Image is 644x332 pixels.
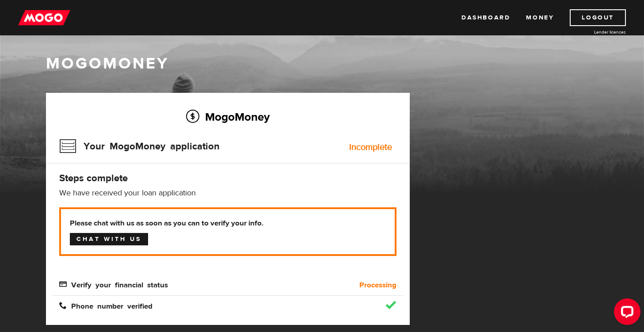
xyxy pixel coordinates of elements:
[18,9,70,26] img: mogo_logo-11ee424be714fa7cbb0f0f49df9e16ec.png
[526,9,554,26] a: Money
[59,301,152,309] span: Phone number verified
[59,172,396,184] h4: Steps complete
[59,280,168,288] span: Verify your financial status
[607,295,644,332] iframe: LiveChat chat widget
[59,107,396,126] h2: MogoMoney
[59,188,396,198] p: We have received your loan application
[570,9,626,26] a: Logout
[560,29,626,35] a: Lender licences
[461,9,510,26] a: Dashboard
[59,135,220,158] h3: Your MogoMoney application
[70,218,386,229] b: Please chat with us as soon as you can to verify your info.
[349,143,392,152] div: Incomplete
[359,280,396,290] b: Processing
[70,233,148,245] a: Chat with us
[46,54,598,73] h1: MogoMoney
